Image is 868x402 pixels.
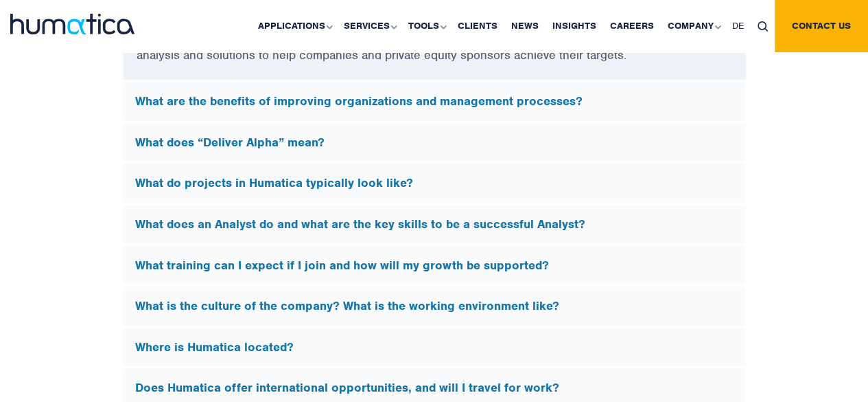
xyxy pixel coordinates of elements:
h5: What is the culture of the company? What is the working environment like? [135,299,734,314]
img: logo [10,14,134,34]
h5: Does Humatica offer international opportunities, and will I travel for work? [135,381,734,396]
h5: What does “Deliver Alpha” mean? [135,135,734,150]
img: search_icon [758,21,768,32]
h5: What does an Analyst do and what are the key skills to be a successful Analyst? [135,217,734,232]
h5: What do projects in Humatica typically look like? [135,176,734,191]
span: DE [732,20,744,32]
h5: What are the benefits of improving organizations and management processes? [135,94,734,109]
h5: Where is Humatica located? [135,340,734,355]
h5: What training can I expect if I join and how will my growth be supported? [135,258,734,273]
